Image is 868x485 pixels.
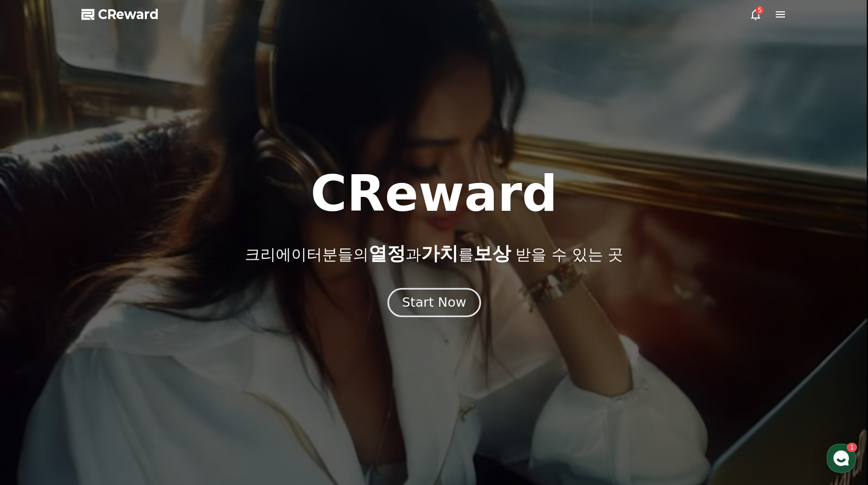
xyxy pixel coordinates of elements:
[474,243,511,264] span: 보상
[98,6,159,23] span: CReward
[159,342,172,350] span: 설정
[94,343,107,351] span: 대화
[3,327,68,353] a: 홈
[81,6,159,23] a: CReward
[421,243,458,264] span: 가치
[245,243,623,264] p: 크리에이터분들의 과 를 받을 수 있는 곳
[402,294,466,311] div: Start Now
[369,243,406,264] span: 열정
[105,326,108,335] span: 1
[133,327,198,353] a: 설정
[32,342,39,350] span: 홈
[68,327,133,353] a: 1대화
[387,288,480,317] button: Start Now
[310,169,557,219] h1: CReward
[390,299,479,309] a: Start Now
[749,8,762,21] a: 5
[756,6,764,14] div: 5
